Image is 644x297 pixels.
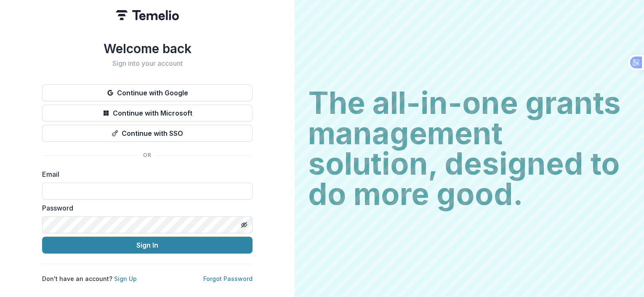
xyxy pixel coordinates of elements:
a: Sign Up [114,275,137,282]
button: Continue with SSO [42,125,253,142]
button: Continue with Google [42,84,253,101]
a: Forgot Password [203,275,253,282]
img: Temelio [116,10,179,20]
label: Email [42,169,247,179]
label: Password [42,203,247,213]
h1: Welcome back [42,41,253,56]
button: Sign In [42,237,253,254]
button: Continue with Microsoft [42,105,253,121]
button: Toggle password visibility [237,218,251,232]
p: Don't have an account? [42,274,137,283]
h2: Sign into your account [42,59,253,67]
